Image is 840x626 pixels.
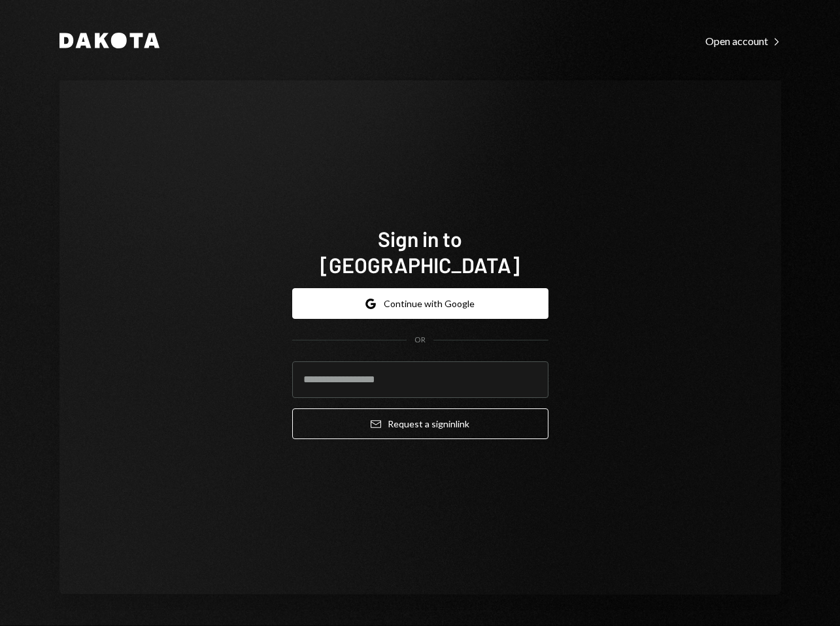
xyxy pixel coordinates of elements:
[705,33,781,48] a: Open account
[292,225,548,278] h1: Sign in to [GEOGRAPHIC_DATA]
[292,288,548,319] button: Continue with Google
[414,335,426,346] div: OR
[292,408,548,439] button: Request a signinlink
[705,35,781,48] div: Open account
